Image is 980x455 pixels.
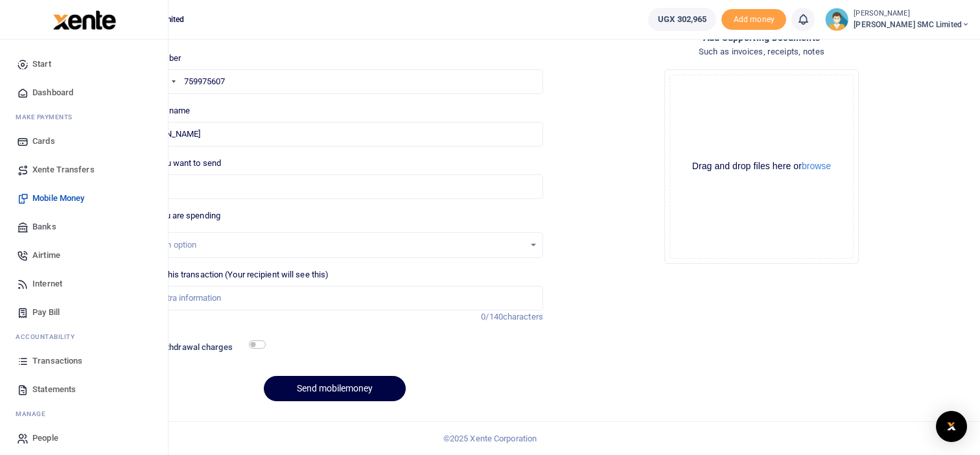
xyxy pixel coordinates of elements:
span: Airtime [32,249,60,262]
img: profile-user [825,8,848,31]
span: Pay Bill [32,306,60,319]
a: Add money [721,14,786,23]
input: MTN & Airtel numbers are validated [127,122,543,146]
h4: Such as invoices, receipts, notes [554,45,970,59]
button: Send mobilemoney [264,376,406,401]
a: logo-small logo-large logo-large [52,14,116,24]
button: browse [802,161,831,170]
input: Enter extra information [127,286,543,310]
a: Transactions [10,347,157,375]
span: characters [503,312,543,321]
div: Open Intercom Messenger [936,411,967,442]
label: Memo for this transaction (Your recipient will see this) [127,268,329,281]
a: Airtime [10,241,157,270]
a: Pay Bill [10,298,157,327]
span: Mobile Money [32,192,84,205]
a: UGX 302,965 [648,8,716,31]
span: Banks [32,220,56,233]
li: Wallet ballance [643,8,721,31]
li: M [10,107,157,127]
div: Drag and drop files here or [670,160,853,172]
div: Select an option [137,239,524,251]
span: ake Payments [22,112,73,122]
span: countability [25,332,75,342]
label: Amount you want to send [127,157,221,170]
a: Internet [10,270,157,298]
span: Transactions [32,355,82,367]
span: Add money [721,9,786,30]
a: Banks [10,213,157,241]
label: Reason you are spending [127,209,220,222]
li: Toup your wallet [721,9,786,30]
a: Cards [10,127,157,156]
span: Internet [32,277,62,290]
span: 0/140 [481,312,503,321]
a: Mobile Money [10,184,157,213]
input: Enter phone number [127,69,543,94]
span: Cards [32,135,55,148]
a: People [10,424,157,452]
span: Statements [32,383,76,396]
span: [PERSON_NAME] SMC Limited [854,19,970,30]
input: UGX [127,174,543,199]
label: Phone number [127,52,181,65]
div: File Uploader [664,69,859,264]
span: Start [32,58,51,71]
li: M [10,404,157,424]
span: UGX 302,965 [658,13,706,26]
a: profile-user [PERSON_NAME] [PERSON_NAME] SMC Limited [825,8,970,31]
a: Statements [10,375,157,404]
a: Dashboard [10,78,157,107]
h6: Include withdrawal charges [128,342,260,353]
span: People [32,432,58,445]
li: Ac [10,327,157,347]
a: Start [10,50,157,78]
span: anage [22,409,46,419]
small: [PERSON_NAME] [854,8,970,19]
span: Dashboard [32,86,73,99]
span: Xente Transfers [32,163,95,176]
a: Xente Transfers [10,156,157,184]
img: logo-large [53,10,116,30]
